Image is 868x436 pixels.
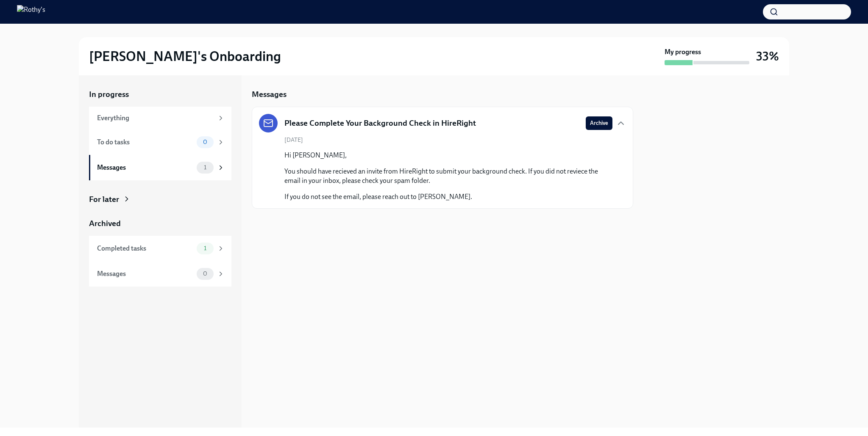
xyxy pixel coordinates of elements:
div: Everything [97,113,214,123]
span: 1 [199,245,211,251]
img: Rothy's [17,5,45,19]
a: Completed tasks1 [89,236,231,261]
a: To do tasks0 [89,130,231,155]
h3: 33% [756,49,779,64]
a: Messages0 [89,261,231,287]
a: Everything [89,107,231,130]
strong: My progress [665,47,701,57]
p: You should have recieved an invite from HireRight to submit your background check. If you did not... [284,167,612,185]
div: For later [89,194,119,205]
a: Archived [89,218,231,229]
div: Messages [97,269,193,279]
span: Archive [590,119,608,127]
a: For later [89,194,231,205]
span: 0 [198,139,212,145]
a: Messages1 [89,155,231,180]
p: Hi [PERSON_NAME], [284,151,612,160]
button: Archive [586,116,612,130]
h5: Messages [252,89,287,100]
h5: Please Complete Your Background Check in HireRight [284,118,476,129]
p: If you do not see the email, please reach out to [PERSON_NAME]. [284,192,612,201]
div: Messages [97,163,193,172]
span: 0 [198,270,212,277]
div: To do tasks [97,138,193,147]
span: 1 [199,164,211,171]
h2: [PERSON_NAME]'s Onboarding [89,48,281,65]
a: In progress [89,89,231,100]
span: [DATE] [284,136,303,144]
div: Completed tasks [97,244,193,253]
